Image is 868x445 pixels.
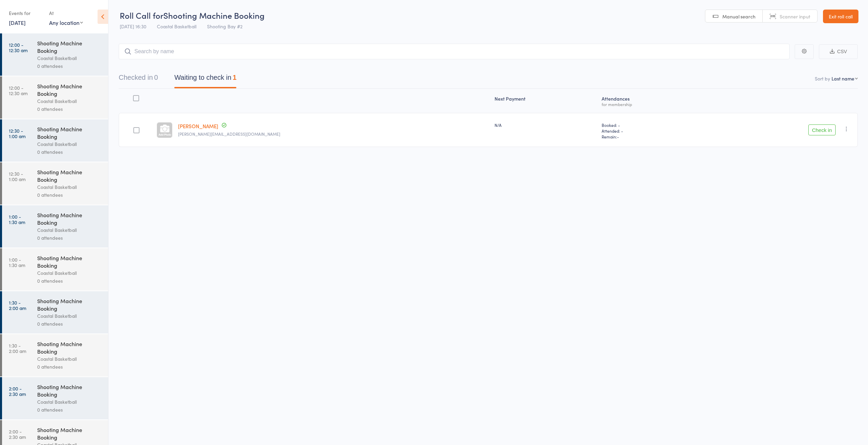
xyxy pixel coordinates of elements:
a: 1:30 -2:00 amShooting Machine BookingCoastal Basketball0 attendees [2,334,108,376]
time: 12:00 - 12:30 am [9,85,28,96]
small: wes@coastalbasketball.com.au [178,132,489,136]
time: 2:00 - 2:30 am [9,429,26,440]
a: 1:30 -2:00 amShooting Machine BookingCoastal Basketball0 attendees [2,291,108,333]
button: Checked in0 [119,70,158,88]
div: 0 attendees [37,234,102,242]
a: 1:00 -1:30 amShooting Machine BookingCoastal Basketball0 attendees [2,248,108,291]
div: Atten­dances [599,92,704,110]
div: Shooting Machine Booking [37,168,102,183]
div: Shooting Machine Booking [37,254,102,269]
span: Roll Call for [120,10,163,21]
a: Exit roll call [823,10,858,23]
input: Search by name [119,44,790,59]
a: [DATE] [9,19,26,26]
time: 12:30 - 1:00 am [9,171,26,182]
time: 12:30 - 1:00 am [9,128,26,139]
a: 12:30 -1:00 amShooting Machine BookingCoastal Basketball0 attendees [2,119,108,162]
div: Shooting Machine Booking [37,383,102,398]
div: Shooting Machine Booking [37,426,102,441]
div: Coastal Basketball [37,226,102,234]
span: Attended: - [602,128,701,134]
button: Waiting to check in1 [174,70,236,88]
div: Coastal Basketball [37,398,102,406]
time: 1:00 - 1:30 am [9,257,25,268]
div: 0 attendees [37,363,102,371]
span: [DATE] 16:30 [120,23,146,30]
span: Booked: - [602,122,701,128]
span: Shooting Bay #2 [207,23,242,30]
div: Coastal Basketball [37,183,102,191]
div: 0 attendees [37,277,102,285]
time: 2:00 - 2:30 am [9,386,26,397]
div: 0 attendees [37,62,102,70]
a: 12:30 -1:00 amShooting Machine BookingCoastal Basketball0 attendees [2,162,108,205]
div: 0 attendees [37,320,102,328]
span: Manual search [722,13,755,20]
time: 1:00 - 1:30 am [9,214,25,225]
button: CSV [819,44,858,59]
span: - [617,134,619,139]
div: Shooting Machine Booking [37,211,102,226]
span: Shooting Machine Booking [163,10,265,21]
div: Last name [832,75,854,82]
div: 0 attendees [37,191,102,199]
a: 12:00 -12:30 amShooting Machine BookingCoastal Basketball0 attendees [2,76,108,119]
div: 0 attendees [37,406,102,414]
div: Events for [9,8,42,19]
div: 0 attendees [37,105,102,113]
div: for membership [602,102,701,106]
span: Scanner input [780,13,810,20]
a: 12:00 -12:30 amShooting Machine BookingCoastal Basketball0 attendees [2,33,108,76]
a: 1:00 -1:30 amShooting Machine BookingCoastal Basketball0 attendees [2,205,108,248]
div: Shooting Machine Booking [37,297,102,312]
time: 12:00 - 12:30 am [9,42,28,53]
a: 2:00 -2:30 amShooting Machine BookingCoastal Basketball0 attendees [2,377,108,419]
div: N/A [495,122,596,128]
div: Shooting Machine Booking [37,125,102,140]
label: Sort by [815,75,830,82]
time: 1:30 - 2:00 am [9,343,26,354]
div: 1 [233,74,236,81]
div: Shooting Machine Booking [37,39,102,54]
span: Coastal Basketball [157,23,196,30]
a: [PERSON_NAME] [178,122,218,130]
div: Coastal Basketball [37,269,102,277]
div: Any location [49,19,83,26]
div: Coastal Basketball [37,97,102,105]
button: Check in [808,124,836,135]
div: Shooting Machine Booking [37,340,102,355]
div: Coastal Basketball [37,140,102,148]
div: 0 [154,74,158,81]
div: 0 attendees [37,148,102,156]
div: Next Payment [492,92,599,110]
time: 1:30 - 2:00 am [9,300,26,311]
div: Coastal Basketball [37,355,102,363]
div: Shooting Machine Booking [37,82,102,97]
div: Coastal Basketball [37,54,102,62]
span: Remain: [602,134,701,139]
div: Coastal Basketball [37,312,102,320]
div: At [49,8,83,19]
